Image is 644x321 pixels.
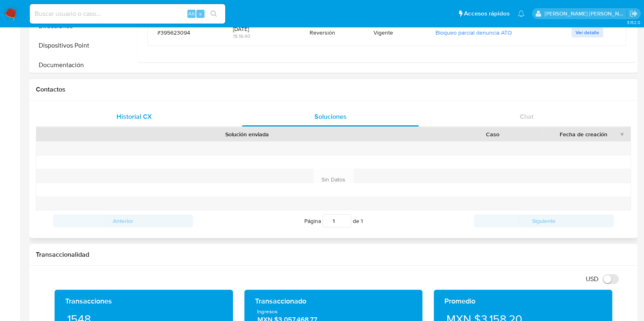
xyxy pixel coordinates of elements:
[520,112,534,121] span: Chat
[188,10,195,17] span: Alt
[116,112,152,121] span: Historial CX
[30,9,225,19] input: Buscar usuario o caso...
[31,36,133,55] button: Dispositivos Point
[314,112,347,121] span: Soluciones
[304,214,363,227] span: Página de
[518,10,525,17] a: Notificaciones
[205,8,222,20] button: search-icon
[199,10,202,17] span: s
[629,9,638,18] a: Salir
[626,19,640,26] span: 3.152.0
[53,214,193,227] button: Anterior
[449,130,536,138] div: Caso
[36,85,631,94] h1: Contactos
[545,10,627,17] p: daniela.lagunesrodriguez@mercadolibre.com.mx
[36,251,631,259] h1: Transaccionalidad
[56,130,438,138] div: Solución enviada
[31,55,133,75] button: Documentación
[361,217,363,225] span: 1
[547,130,619,138] div: Fecha de creación
[474,214,614,227] button: Siguiente
[464,9,510,18] span: Accesos rápidos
